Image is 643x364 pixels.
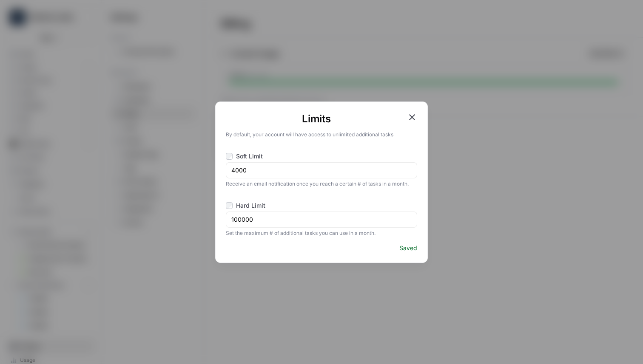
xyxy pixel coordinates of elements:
h1: Limits [226,112,407,126]
span: Set the maximum # of additional tasks you can use in a month. [226,228,417,237]
span: Saved [399,244,417,252]
span: Hard Limit [236,201,265,210]
input: 0 [231,215,412,224]
input: 0 [231,166,412,175]
span: Soft Limit [236,152,263,161]
span: Receive an email notification once you reach a certain # of tasks in a month. [226,178,417,188]
p: By default, your account will have access to unlimited additional tasks [226,129,417,138]
input: Hard Limit [226,202,233,209]
input: Soft Limit [226,153,233,160]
